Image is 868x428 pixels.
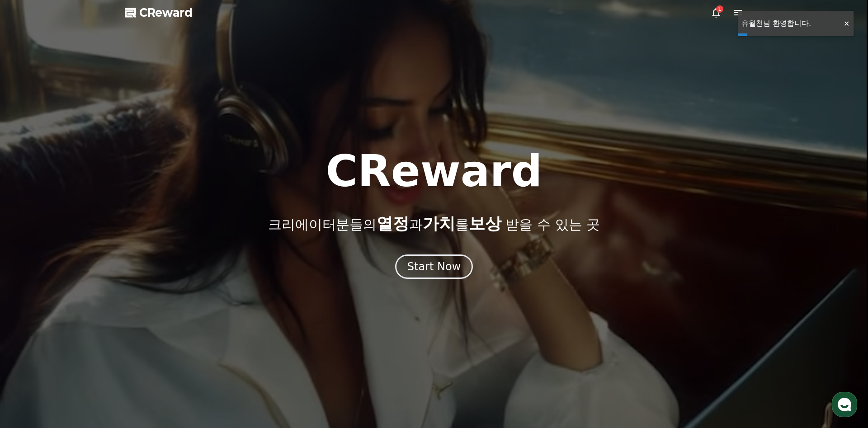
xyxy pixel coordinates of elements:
span: 보상 [469,214,501,233]
span: CReward [139,5,193,20]
span: 가치 [423,214,455,233]
h1: CReward [325,150,542,193]
a: 대화 [60,287,117,309]
span: 홈 [28,300,34,307]
p: 크리에이터분들의 과 를 받을 수 있는 곳 [268,215,600,233]
div: 1 [716,5,723,13]
a: 1 [711,7,722,18]
a: 홈 [3,287,60,309]
button: Start Now [395,254,473,279]
span: 열정 [377,214,409,233]
a: CReward [125,5,193,20]
span: 대화 [83,301,94,308]
div: Start Now [407,259,461,274]
a: 설정 [117,287,174,309]
a: Start Now [395,263,473,272]
span: 설정 [140,300,151,307]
